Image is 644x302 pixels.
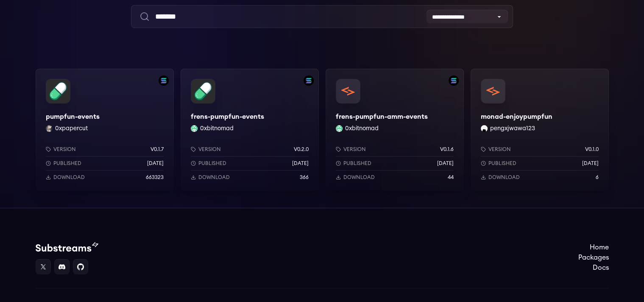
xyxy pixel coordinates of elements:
p: Published [343,160,371,167]
p: v0.1.0 [585,146,599,153]
a: Docs [578,263,609,273]
p: Published [198,160,226,167]
a: Filter by solana networkpumpfun-eventspumpfun-events0xpapercut 0xpapercutVersionv0.1.7Published[D... [36,69,174,191]
img: Filter by solana network [449,75,459,86]
p: Download [53,174,85,181]
p: Version [198,146,221,153]
p: Published [488,160,516,167]
p: Version [488,146,511,153]
p: Published [53,160,81,167]
p: Version [343,146,366,153]
img: Filter by solana network [159,75,169,86]
p: Download [198,174,230,181]
img: Substream's logo [36,242,98,252]
p: [DATE] [292,160,309,167]
a: Filter by solana networkfrens-pumpfun-eventsfrens-pumpfun-events0xbitnomad 0xbitnomadVersionv0.2.... [181,69,319,191]
button: pengxjwawa123 [490,124,535,133]
p: Download [488,174,520,181]
p: [DATE] [147,160,164,167]
a: Home [578,242,609,252]
p: v0.2.0 [294,146,309,153]
p: [DATE] [437,160,454,167]
p: 663323 [146,174,164,181]
button: 0xbitnomad [345,124,379,133]
a: monad-enjoypumpfunmonad-enjoypumpfunpengxjwawa123 pengxjwawa123Versionv0.1.0Published[DATE]Download6 [471,69,609,191]
p: 44 [448,174,454,181]
button: 0xpapercut [55,124,88,133]
p: Version [53,146,76,153]
p: 366 [300,174,309,181]
p: v0.1.6 [440,146,454,153]
button: 0xbitnomad [200,124,234,133]
a: Filter by solana networkfrens-pumpfun-amm-eventsfrens-pumpfun-amm-events0xbitnomad 0xbitnomadVers... [326,69,464,191]
img: Filter by solana network [304,75,314,86]
p: 6 [596,174,599,181]
p: v0.1.7 [151,146,164,153]
a: Packages [578,252,609,263]
p: Download [343,174,375,181]
p: [DATE] [582,160,599,167]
